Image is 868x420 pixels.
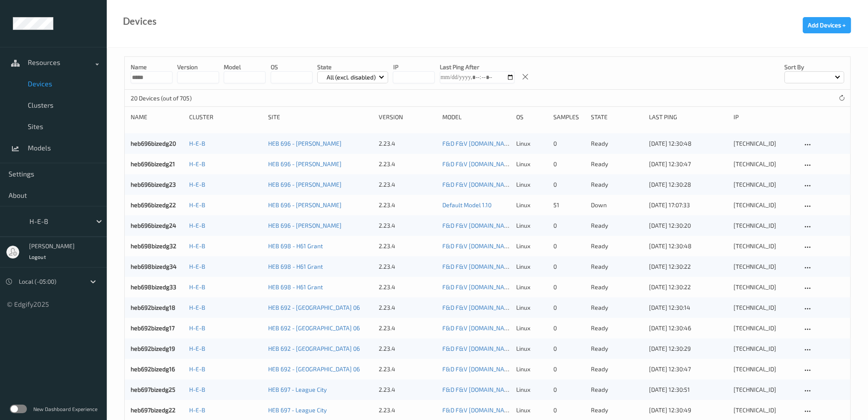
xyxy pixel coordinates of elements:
[189,181,205,188] a: H-E-B
[516,201,547,209] p: linux
[591,180,643,189] p: ready
[379,262,436,271] div: 2.23.4
[131,201,176,209] a: heb696bizedg22
[553,139,585,148] div: 0
[442,181,568,188] a: F&D F&V [DOMAIN_NAME] (Daily) [DATE] 16:30
[734,365,796,373] div: [TECHNICAL_ID]
[734,221,796,230] div: [TECHNICAL_ID]
[131,181,176,188] a: heb696bizedg23
[442,113,510,121] div: Model
[224,63,266,71] p: model
[442,324,568,332] a: F&D F&V [DOMAIN_NAME] (Daily) [DATE] 16:30
[649,242,728,250] div: [DATE] 12:30:48
[379,365,436,373] div: 2.23.4
[379,139,436,148] div: 2.23.4
[734,201,796,209] div: [TECHNICAL_ID]
[553,365,585,373] div: 0
[442,345,568,352] a: F&D F&V [DOMAIN_NAME] (Daily) [DATE] 16:30
[734,139,796,148] div: [TECHNICAL_ID]
[271,63,313,71] p: OS
[189,160,205,167] a: H-E-B
[553,160,585,168] div: 0
[131,63,172,71] p: Name
[189,283,205,291] a: H-E-B
[189,365,205,373] a: H-E-B
[317,63,389,71] p: State
[591,160,643,168] p: ready
[189,140,205,147] a: H-E-B
[379,283,436,291] div: 2.23.4
[379,180,436,189] div: 2.23.4
[440,63,514,71] p: Last Ping After
[516,344,547,353] p: linux
[591,262,643,271] p: ready
[553,201,585,209] div: 51
[734,385,796,394] div: [TECHNICAL_ID]
[734,283,796,291] div: [TECHNICAL_ID]
[591,242,643,250] p: ready
[131,113,183,121] div: Name
[591,201,643,209] p: down
[516,221,547,230] p: linux
[379,324,436,332] div: 2.23.4
[591,365,643,373] p: ready
[131,140,176,147] a: heb696bizedg20
[268,283,323,291] a: HEB 698 - H61 Grant
[442,386,568,393] a: F&D F&V [DOMAIN_NAME] (Daily) [DATE] 16:30
[131,222,176,229] a: heb696bizedg24
[516,180,547,189] p: linux
[649,139,728,148] div: [DATE] 12:30:48
[324,73,379,82] p: All (excl. disabled)
[734,344,796,353] div: [TECHNICAL_ID]
[268,365,360,373] a: HEB 692 - [GEOGRAPHIC_DATA] 06
[268,181,342,188] a: HEB 696 - [PERSON_NAME]
[649,160,728,168] div: [DATE] 12:30:47
[649,385,728,394] div: [DATE] 12:30:51
[553,262,585,271] div: 0
[189,345,205,352] a: H-E-B
[553,303,585,312] div: 0
[131,365,175,373] a: heb692bizedg16
[516,283,547,291] p: linux
[379,113,436,121] div: version
[442,140,568,147] a: F&D F&V [DOMAIN_NAME] (Daily) [DATE] 16:30
[131,94,195,103] p: 20 Devices (out of 705)
[379,385,436,394] div: 2.23.4
[516,262,547,271] p: linux
[734,180,796,189] div: [TECHNICAL_ID]
[553,180,585,189] div: 0
[591,113,643,121] div: State
[734,242,796,250] div: [TECHNICAL_ID]
[442,304,568,311] a: F&D F&V [DOMAIN_NAME] (Daily) [DATE] 16:30
[189,201,205,209] a: H-E-B
[268,263,323,270] a: HEB 698 - H61 Grant
[442,222,568,229] a: F&D F&V [DOMAIN_NAME] (Daily) [DATE] 16:30
[189,406,205,414] a: H-E-B
[734,113,796,121] div: ip
[553,113,585,121] div: Samples
[442,365,568,373] a: F&D F&V [DOMAIN_NAME] (Daily) [DATE] 16:30
[268,386,327,393] a: HEB 697 - League City
[442,263,568,270] a: F&D F&V [DOMAIN_NAME] (Daily) [DATE] 16:30
[516,113,547,121] div: OS
[516,303,547,312] p: linux
[379,344,436,353] div: 2.23.4
[268,201,342,209] a: HEB 696 - [PERSON_NAME]
[734,303,796,312] div: [TECHNICAL_ID]
[591,283,643,291] p: ready
[649,221,728,230] div: [DATE] 12:30:20
[379,303,436,312] div: 2.23.4
[591,385,643,394] p: ready
[649,406,728,414] div: [DATE] 12:30:49
[803,17,851,33] button: Add Devices +
[189,242,205,250] a: H-E-B
[131,345,175,352] a: heb692bizedg19
[268,406,327,414] a: HEB 697 - League City
[516,385,547,394] p: linux
[131,304,175,311] a: heb692bizedg18
[649,303,728,312] div: [DATE] 12:30:14
[268,113,373,121] div: Site
[591,221,643,230] p: ready
[553,221,585,230] div: 0
[442,160,568,167] a: F&D F&V [DOMAIN_NAME] (Daily) [DATE] 16:30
